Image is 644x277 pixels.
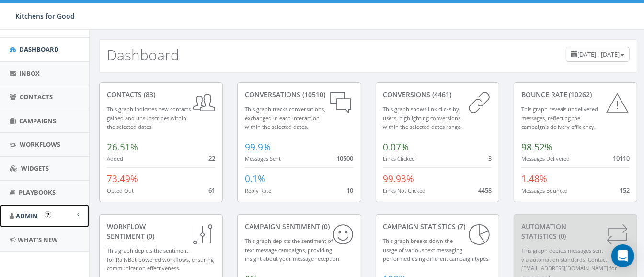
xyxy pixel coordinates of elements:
[245,173,265,185] span: 0.1%
[383,155,415,162] small: Links Clicked
[107,155,123,162] small: Added
[521,222,630,241] div: Automation Statistics
[383,141,409,153] span: 0.07%
[456,222,466,231] span: (7)
[557,231,566,241] span: (0)
[245,141,271,153] span: 99.9%
[20,92,53,101] span: Contacts
[431,90,452,99] span: (4461)
[142,90,155,99] span: (83)
[521,141,552,153] span: 98.52%
[245,105,325,130] small: This graph tracks conversations, exchanged in each interaction within the selected dates.
[245,155,281,162] small: Messages Sent
[347,186,354,195] span: 10
[478,186,492,195] span: 4458
[19,188,56,196] span: Playbooks
[16,211,38,220] span: Admin
[245,187,271,194] small: Reply Rate
[19,69,40,78] span: Inbox
[107,222,215,241] div: Workflow Sentiment
[107,187,134,194] small: Opted Out
[521,187,568,194] small: Messages Bounced
[245,222,353,231] div: Campaign Sentiment
[107,173,138,185] span: 73.49%
[15,12,75,21] span: Kitchens for Good
[245,237,341,262] small: This graph depicts the sentiment of text message campaigns, providing insight about your message ...
[107,247,214,272] small: This graph depicts the sentiment for RallyBot-powered workflows, ensuring communication effective...
[383,105,462,130] small: This graph shows link clicks by users, highlighting conversions within the selected dates range.
[145,231,154,241] span: (0)
[521,155,570,162] small: Messages Delivered
[611,244,634,267] div: Open Intercom Messenger
[488,154,492,162] span: 3
[107,47,179,63] h2: Dashboard
[383,222,492,231] div: Campaign Statistics
[521,90,630,100] div: Bounce Rate
[383,237,490,262] small: This graph breaks down the usage of various text messaging performed using different campaign types.
[19,45,59,54] span: Dashboard
[245,90,353,100] div: conversations
[613,154,630,162] span: 10110
[107,105,191,130] small: This graph indicates new contacts gained and unsubscribes within the selected dates.
[521,105,598,130] small: This graph reveals undelivered messages, reflecting the campaign's delivery efficiency.
[107,141,138,153] span: 26.51%
[320,222,330,231] span: (0)
[383,173,414,185] span: 99.93%
[567,90,592,99] span: (10262)
[18,235,58,244] span: What's New
[300,90,325,99] span: (10510)
[21,164,49,173] span: Widgets
[107,90,215,100] div: contacts
[383,90,492,100] div: conversions
[337,154,354,162] span: 10500
[45,211,51,218] button: Open In-App Guide
[208,186,215,195] span: 61
[19,116,56,125] span: Campaigns
[208,154,215,162] span: 22
[521,173,547,185] span: 1.48%
[20,140,60,149] span: Workflows
[620,186,630,195] span: 152
[383,187,426,194] small: Links Not Clicked
[577,50,620,58] span: [DATE] - [DATE]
